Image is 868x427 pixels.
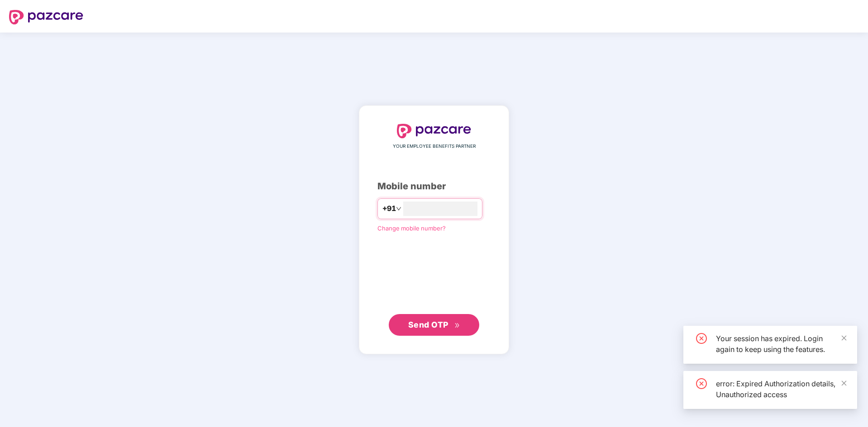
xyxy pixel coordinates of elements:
[716,378,846,400] div: error: Expired Authorization details, Unauthorized access
[696,378,707,389] span: close-circle
[389,314,479,336] button: Send OTPdouble-right
[377,179,491,193] div: Mobile number
[397,124,471,138] img: logo
[393,143,476,150] span: YOUR EMPLOYEE BENEFITS PARTNER
[377,225,446,232] a: Change mobile number?
[408,320,448,329] span: Send OTP
[396,206,401,211] span: down
[696,333,707,344] span: close-circle
[841,380,847,386] span: close
[9,10,83,24] img: logo
[841,335,847,341] span: close
[382,203,396,214] span: +91
[454,323,460,328] span: double-right
[716,333,846,355] div: Your session has expired. Login again to keep using the features.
